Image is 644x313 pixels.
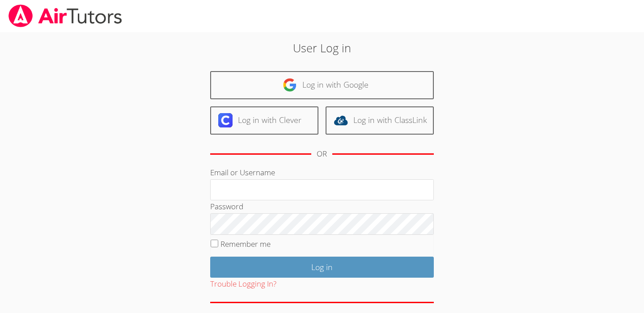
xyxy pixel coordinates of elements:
input: Log in [210,257,434,278]
img: google-logo-50288ca7cdecda66e5e0955fdab243c47b7ad437acaf1139b6f446037453330a.svg [283,78,297,92]
a: Log in with ClassLink [326,106,434,135]
label: Email or Username [210,167,275,178]
div: OR [317,148,327,161]
label: Remember me [220,239,271,249]
img: clever-logo-6eab21bc6e7a338710f1a6ff85c0baf02591cd810cc4098c63d3a4b26e2feb20.svg [218,113,233,127]
button: Trouble Logging In? [210,278,276,291]
img: classlink-logo-d6bb404cc1216ec64c9a2012d9dc4662098be43eaf13dc465df04b49fa7ab582.svg [334,113,348,127]
a: Log in with Clever [210,106,318,135]
label: Password [210,201,243,211]
img: airtutors_banner-c4298cdbf04f3fff15de1276eac7730deb9818008684d7c2e4769d2f7ddbe033.png [8,4,123,27]
h2: User Log in [148,39,496,56]
a: Log in with Google [210,71,434,99]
